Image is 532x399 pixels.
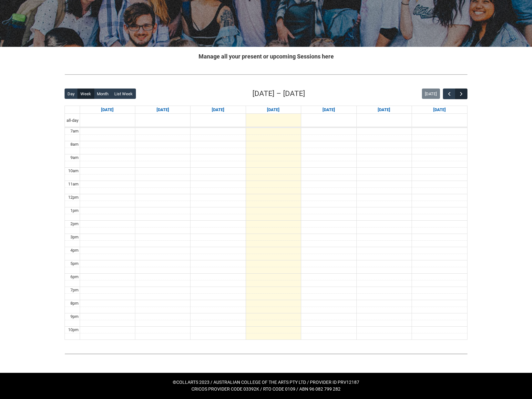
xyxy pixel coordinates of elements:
div: 5pm [69,260,80,267]
a: Go to September 13, 2025 [432,106,447,114]
a: Go to September 10, 2025 [266,106,281,114]
a: Go to September 8, 2025 [155,106,170,114]
div: 10pm [67,327,80,333]
div: 4pm [69,247,80,254]
a: Go to September 11, 2025 [321,106,336,114]
button: [DATE] [422,89,440,99]
div: 7am [69,128,80,134]
div: 8am [69,141,80,148]
button: Previous Week [443,89,455,99]
button: Month [94,89,112,99]
a: Go to September 12, 2025 [376,106,392,114]
img: REDU_GREY_LINE [65,350,467,357]
div: 2pm [69,221,80,227]
div: 6pm [69,274,80,280]
button: Next Week [455,89,467,99]
button: Day [65,89,78,99]
a: Go to September 7, 2025 [100,106,115,114]
div: 1pm [69,207,80,214]
div: 11am [67,181,80,187]
div: 10am [67,168,80,174]
div: 7pm [69,287,80,293]
button: Week [77,89,94,99]
button: List Week [111,89,136,99]
div: 9am [69,154,80,161]
div: 3pm [69,234,80,240]
h2: Manage all your present or upcoming Sessions here [65,52,467,61]
div: 8pm [69,300,80,307]
img: REDU_GREY_LINE [65,71,467,78]
span: all-day [65,117,80,124]
div: 12pm [67,194,80,201]
a: Go to September 9, 2025 [210,106,226,114]
div: 9pm [69,313,80,320]
h2: [DATE] – [DATE] [252,88,305,99]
